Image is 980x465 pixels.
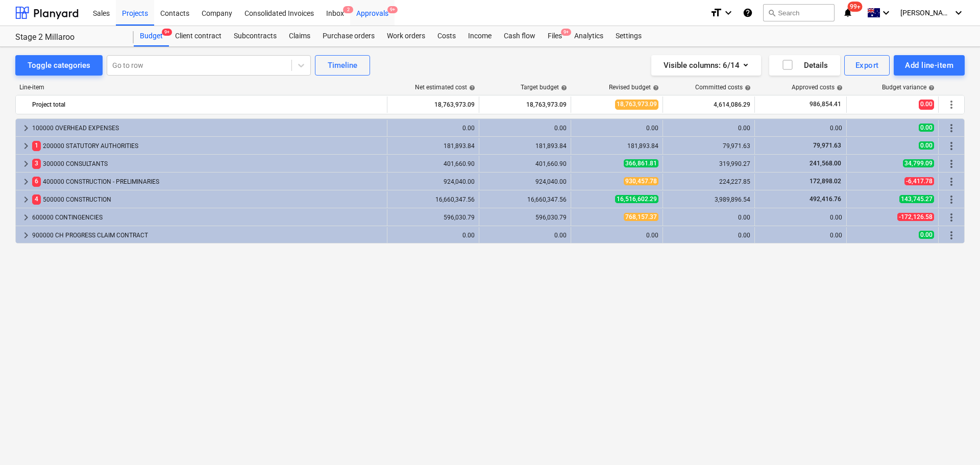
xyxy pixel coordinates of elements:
div: 401,660.90 [391,160,475,167]
span: keyboard_arrow_right [20,229,32,241]
div: 596,030.79 [483,214,567,221]
span: 6 [32,177,41,186]
a: Client contract [169,26,228,46]
div: 400000 CONSTRUCTION - PRELIMINARIES [32,174,383,190]
span: More actions [945,193,958,206]
span: 16,516,602.29 [615,195,658,203]
span: 366,861.81 [624,159,658,167]
a: Purchase orders [316,26,381,46]
div: 401,660.90 [483,160,567,167]
div: 181,893.84 [391,142,475,150]
div: Net estimated cost [415,84,475,91]
span: keyboard_arrow_right [20,176,32,188]
div: 16,660,347.56 [483,196,567,203]
button: Export [844,55,890,76]
div: 300000 CONSULTANTS [32,156,383,172]
span: 9+ [162,29,172,36]
div: 3,989,896.54 [667,196,750,203]
div: 600000 CONTINGENCIES [32,209,383,226]
div: Add line-item [905,59,953,72]
div: Revised budget [609,84,659,91]
div: 900000 CH PROGRESS CLAIM CONTRACT [32,227,383,243]
span: -172,126.58 [897,213,934,221]
button: Visible columns:6/14 [651,55,761,76]
span: [PERSON_NAME] [900,9,951,17]
div: 0.00 [667,125,750,132]
iframe: Chat Widget [929,416,980,465]
a: Costs [431,26,462,46]
span: help [651,85,659,91]
a: Income [462,26,498,46]
span: help [559,85,567,91]
div: 181,893.84 [483,142,567,150]
span: 4 [32,194,41,204]
div: Files [542,26,568,46]
div: 0.00 [391,232,475,239]
span: 79,971.63 [812,142,842,149]
span: 0.00 [919,141,934,150]
span: 3 [32,159,41,168]
div: Project total [32,96,383,113]
div: 924,040.00 [391,178,475,185]
div: Visible columns : 6/14 [664,59,749,72]
div: Toggle categories [28,59,90,72]
span: 172,898.02 [808,178,842,185]
div: Target budget [521,84,567,91]
span: 143,745.27 [899,195,934,203]
button: Toggle categories [15,55,103,76]
div: Approved costs [792,84,843,91]
span: search [768,9,776,17]
a: Subcontracts [228,26,283,46]
a: Claims [283,26,316,46]
div: 0.00 [759,214,842,221]
div: 200000 STATUTORY AUTHORITIES [32,138,383,154]
div: Budget variance [882,84,935,91]
div: 319,990.27 [667,160,750,167]
div: 79,971.63 [667,142,750,150]
button: Add line-item [894,55,965,76]
div: 500000 CONSTRUCTION [32,191,383,208]
span: 9+ [561,29,571,36]
div: 0.00 [667,232,750,239]
span: 0.00 [919,100,934,109]
div: 4,614,086.29 [667,96,750,113]
div: 16,660,347.56 [391,196,475,203]
div: 224,227.85 [667,178,750,185]
div: Settings [609,26,648,46]
span: More actions [945,158,958,170]
div: Cash flow [498,26,542,46]
div: Details [781,59,828,72]
span: keyboard_arrow_right [20,193,32,206]
span: 99+ [848,2,863,12]
div: 0.00 [667,214,750,221]
div: Committed costs [695,84,751,91]
a: Analytics [568,26,609,46]
div: 0.00 [575,232,658,239]
span: keyboard_arrow_right [20,158,32,170]
span: keyboard_arrow_right [20,211,32,224]
span: help [926,85,935,91]
div: Line-item [15,84,388,91]
div: 0.00 [483,125,567,132]
span: More actions [945,211,958,224]
span: 0.00 [919,231,934,239]
span: keyboard_arrow_right [20,122,32,134]
div: 0.00 [759,232,842,239]
span: 492,416.76 [808,195,842,203]
span: help [743,85,751,91]
div: Budget [134,26,169,46]
i: notifications [843,7,853,19]
div: 0.00 [575,125,658,132]
div: 100000 OVERHEAD EXPENSES [32,120,383,136]
span: 18,763,973.09 [615,100,658,109]
div: Stage 2 Millaroo [15,32,121,43]
button: Timeline [315,55,370,76]
span: 930,457.78 [624,177,658,185]
div: Export [855,59,879,72]
span: 9+ [387,6,398,13]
